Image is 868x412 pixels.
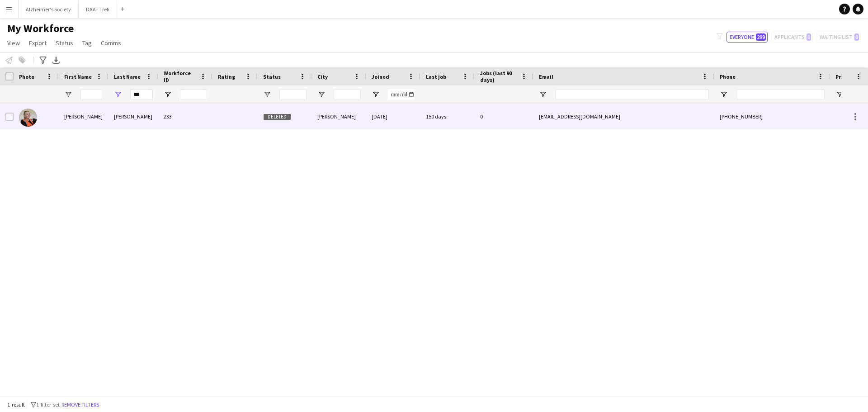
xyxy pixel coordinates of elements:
span: Export [29,39,47,47]
input: Joined Filter Input [388,89,415,100]
span: Photo [19,73,34,80]
input: First Name Filter Input [80,89,103,100]
div: [PERSON_NAME] [108,104,158,129]
span: Status [56,39,73,47]
span: View [7,39,20,47]
app-action-btn: Export XLSX [51,55,61,66]
span: Comms [101,39,121,47]
span: Last Name [114,73,141,80]
app-action-btn: Advanced filters [38,55,48,66]
button: Open Filter Menu [263,90,271,99]
button: Open Filter Menu [317,90,325,99]
img: Aleksandra Wasacz [19,109,37,127]
button: Open Filter Menu [835,90,844,99]
input: Row Selection is disabled for this row (unchecked) [5,113,14,121]
input: Workforce ID Filter Input [180,89,207,100]
span: Tag [82,39,92,47]
span: Profile [835,73,854,80]
span: Workforce ID [164,70,196,83]
span: Rating [218,73,235,80]
input: Status Filter Input [279,89,307,100]
button: Open Filter Menu [114,90,122,99]
div: 150 days [420,104,475,129]
div: [PERSON_NAME] [312,104,366,129]
div: [DATE] [366,104,420,129]
div: [EMAIL_ADDRESS][DOMAIN_NAME] [533,104,714,129]
span: 1 filter set [36,401,60,408]
span: Email [539,73,553,80]
span: Joined [372,73,389,80]
a: Export [25,37,50,49]
a: Tag [79,37,95,49]
a: View [4,37,24,49]
div: [PERSON_NAME] [59,104,108,129]
button: Open Filter Menu [720,90,728,99]
input: City Filter Input [334,89,361,100]
span: Last job [426,73,446,80]
button: Open Filter Menu [64,90,72,99]
div: 233 [158,104,212,129]
input: Column with Header Selection [5,72,14,81]
button: Open Filter Menu [539,90,547,99]
span: Status [263,73,281,80]
span: City [317,73,328,80]
span: Deleted [263,114,291,120]
button: Open Filter Menu [164,90,172,99]
span: 299 [756,33,766,41]
span: My Workforce [7,22,74,35]
button: Alzheimer's Society [19,0,79,18]
button: DAAT Trek [79,0,117,18]
div: [PHONE_NUMBER] [714,104,830,129]
span: Phone [720,73,736,80]
button: Open Filter Menu [372,90,380,99]
input: Email Filter Input [555,89,709,100]
button: Everyone299 [726,32,768,43]
span: First Name [64,73,92,80]
button: Remove filters [60,400,101,410]
a: Comms [97,37,125,49]
input: Last Name Filter Input [130,89,153,100]
input: Phone Filter Input [736,89,825,100]
a: Status [52,37,77,49]
div: 0 [475,104,533,129]
span: Jobs (last 90 days) [480,70,517,83]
